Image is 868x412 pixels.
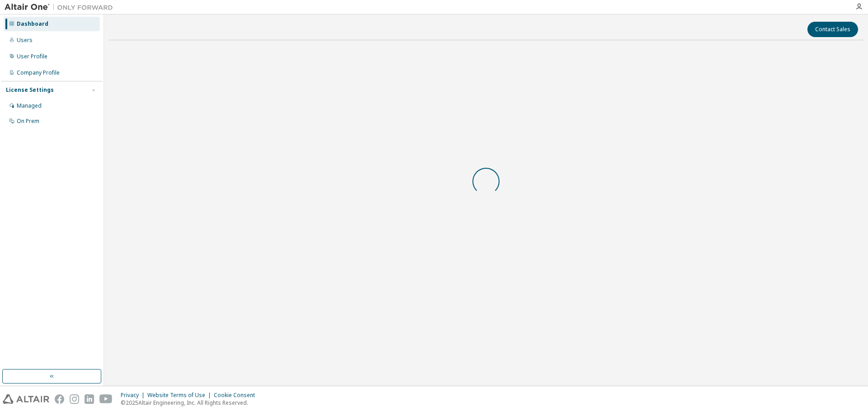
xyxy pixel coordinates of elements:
div: License Settings [6,86,54,94]
div: Company Profile [17,69,60,76]
div: User Profile [17,53,47,60]
img: facebook.svg [55,394,64,404]
div: Cookie Consent [214,392,260,399]
div: Website Terms of Use [147,392,214,399]
img: instagram.svg [70,394,79,404]
div: Dashboard [17,20,48,28]
div: Managed [17,102,42,109]
div: On Prem [17,118,39,125]
div: Privacy [121,392,147,399]
button: Contact Sales [807,22,858,37]
div: Users [17,37,33,44]
img: linkedin.svg [85,394,94,404]
img: youtube.svg [99,394,113,404]
img: Altair One [5,3,118,12]
img: altair_logo.svg [3,394,49,404]
p: © 2025 Altair Engineering, Inc. All Rights Reserved. [121,399,260,407]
